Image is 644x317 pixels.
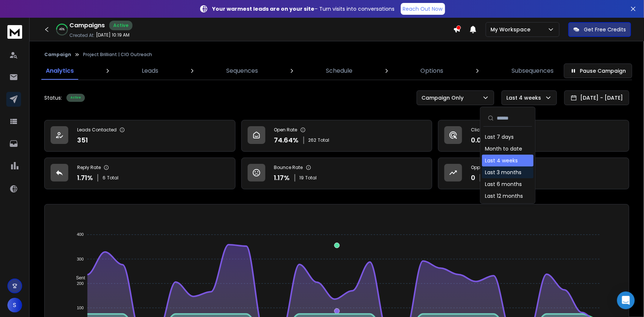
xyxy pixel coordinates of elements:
[109,21,132,30] div: Active
[274,165,303,170] p: Bounce Rate
[485,157,518,164] div: Last 4 weeks
[512,66,554,75] p: Subsequences
[421,66,444,75] p: Options
[44,158,235,189] a: Reply Rate1.71%6Total
[485,192,523,200] div: Last 12 months
[241,120,433,152] a: Open Rate74.64%262Total
[222,62,262,80] a: Sequences
[322,62,357,80] a: Schedule
[300,175,304,181] span: 19
[77,173,93,183] p: 1.71 %
[274,127,297,133] p: Open Rate
[7,25,22,39] img: logo
[485,145,522,152] div: Month to date
[274,135,299,145] p: 74.64 %
[568,22,631,37] button: Get Free Credits
[137,62,163,80] a: Leads
[213,5,315,13] strong: Your warmest leads are on your site
[69,21,105,30] h1: Campaigns
[107,175,118,181] span: Total
[70,275,85,280] span: Sent
[421,94,466,101] p: Campaign Only
[103,175,106,181] span: 6
[471,127,493,133] p: Click Rate
[77,165,101,170] p: Reply Rate
[309,137,317,143] span: 262
[77,127,117,133] p: Leads Contacted
[617,292,635,309] div: Open Intercom Messenger
[485,133,514,141] div: Last 7 days
[438,120,629,152] a: Click Rate0.00%0 Total
[226,66,258,75] p: Sequences
[59,27,65,32] p: 46 %
[213,5,395,13] p: – Turn visits into conversations
[485,180,522,188] div: Last 6 months
[490,26,533,33] p: My Workspace
[471,165,501,170] p: Opportunities
[564,63,632,78] button: Pause Campaign
[44,52,71,58] button: Campaign
[403,5,443,13] p: Reach Out Now
[77,232,83,237] tspan: 400
[416,62,448,80] a: Options
[507,62,558,80] a: Subsequences
[326,66,353,75] p: Schedule
[274,173,290,183] p: 1.17 %
[77,257,83,261] tspan: 300
[241,158,433,189] a: Bounce Rate1.17%19Total
[564,90,629,105] button: [DATE] - [DATE]
[318,137,330,143] span: Total
[506,94,544,101] p: Last 4 weeks
[7,298,22,313] button: S
[77,135,88,145] p: 351
[69,32,94,38] p: Created At:
[96,32,130,38] p: [DATE] 10:19 AM
[44,94,62,101] p: Status:
[66,94,85,102] div: Active
[584,26,626,33] p: Get Free Credits
[306,175,317,181] span: Total
[44,120,235,152] a: Leads Contacted351
[485,169,521,176] div: Last 3 months
[83,52,152,58] p: Project Brilliant | CIO Outreach
[41,62,78,80] a: Analytics
[142,66,158,75] p: Leads
[77,306,83,310] tspan: 100
[471,173,475,183] p: 0
[401,3,445,15] a: Reach Out Now
[77,281,83,286] tspan: 200
[471,135,492,145] p: 0.00 %
[438,158,629,189] a: Opportunities0$0
[46,66,74,75] p: Analytics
